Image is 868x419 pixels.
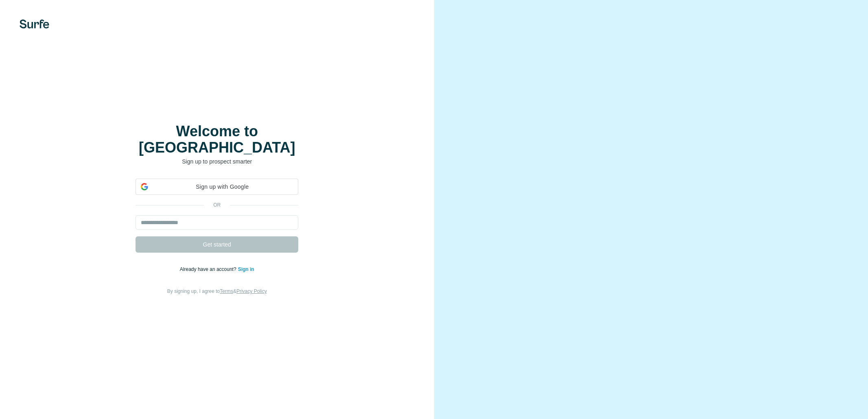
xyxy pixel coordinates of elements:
[136,157,298,166] p: Sign up to prospect smarter
[236,288,267,294] a: Privacy Policy
[167,288,267,294] span: By signing up, I agree to &
[20,20,49,28] img: Surfe's logo
[238,266,254,272] a: Sign in
[151,183,293,191] span: Sign up with Google
[131,194,302,212] iframe: Sign in with Google Button
[220,288,233,294] a: Terms
[136,179,298,195] div: Sign up with Google
[180,266,238,272] span: Already have an account?
[136,123,298,156] h1: Welcome to [GEOGRAPHIC_DATA]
